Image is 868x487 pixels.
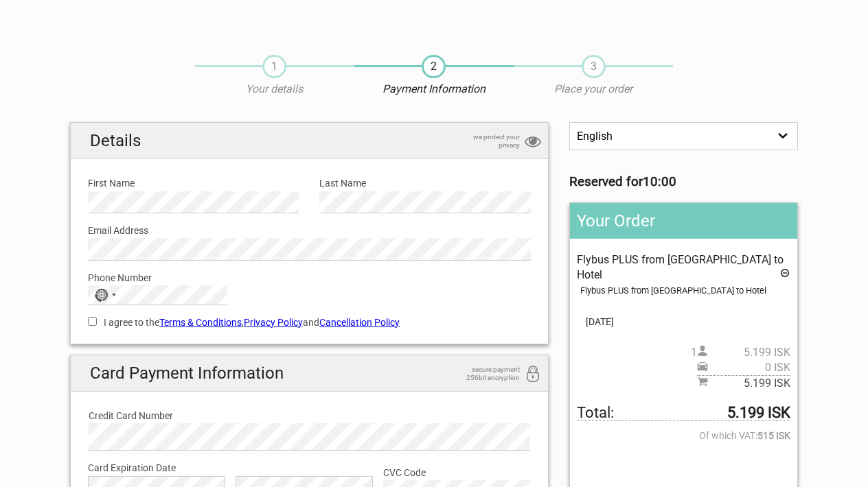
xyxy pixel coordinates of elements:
span: we protect your privacy [451,133,520,150]
span: Subtotal [697,375,790,391]
i: 256bit encryption [525,366,541,384]
button: Selected country [89,286,123,304]
span: secure payment 256bit encryption [451,366,520,382]
a: Terms & Conditions [159,317,242,328]
h2: Your Order [570,203,797,239]
h3: Reserved for [569,174,798,189]
label: I agree to the , and [88,315,531,330]
span: [DATE] [577,314,790,329]
label: Credit Card Number [89,408,530,423]
strong: 10:00 [643,174,676,189]
a: Cancellation Policy [319,317,400,328]
span: 5.199 ISK [708,345,790,360]
h2: Details [71,123,548,159]
i: privacy protection [525,133,541,152]
p: Place your order [514,82,673,97]
span: Total to be paid [577,405,790,421]
span: 0 ISK [708,360,790,375]
h2: Card Payment Information [71,355,548,392]
a: Privacy Policy [244,317,303,328]
strong: 5.199 ISK [727,405,790,420]
label: Phone Number [88,270,531,285]
span: 1 person(s) [691,345,790,360]
span: 2 [422,55,446,78]
label: Last Name [319,176,530,191]
label: Email Address [88,223,531,238]
p: Payment Information [354,82,514,97]
span: 5.199 ISK [708,376,790,391]
span: Flybus PLUS from [GEOGRAPHIC_DATA] to Hotel [577,253,784,281]
label: First Name [88,176,299,191]
label: CVC Code [383,465,531,480]
p: Your details [195,82,354,97]
label: Card Expiration Date [88,460,531,475]
span: 3 [582,55,606,78]
span: Of which VAT: [577,428,790,443]
div: Flybus PLUS from [GEOGRAPHIC_DATA] to Hotel [580,283,790,298]
strong: 515 ISK [757,428,790,443]
span: 1 [262,55,286,78]
span: Pickup price [697,360,790,375]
